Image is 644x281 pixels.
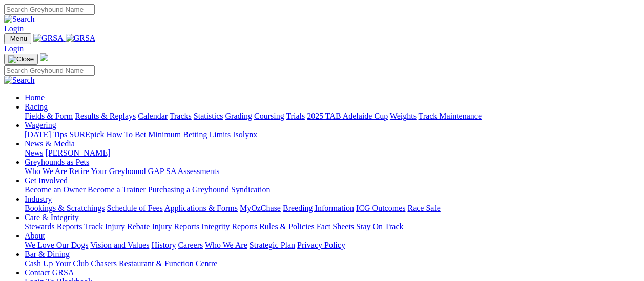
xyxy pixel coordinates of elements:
[25,148,640,158] div: News & Media
[69,167,146,176] a: Retire Your Greyhound
[25,121,56,129] a: Wagering
[148,185,229,194] a: Purchasing a Greyhound
[75,112,136,120] a: Results & Replays
[45,148,110,157] a: [PERSON_NAME]
[4,4,95,15] input: Search
[25,185,86,194] a: Become an Owner
[10,35,27,42] span: Menu
[25,194,52,203] a: Industry
[25,139,75,148] a: News & Media
[25,241,640,250] div: About
[151,241,176,249] a: History
[4,15,35,24] img: Search
[40,53,48,61] img: logo-grsa-white.png
[25,158,89,166] a: Greyhounds as Pets
[25,167,640,176] div: Greyhounds as Pets
[25,112,640,121] div: Racing
[88,185,146,194] a: Become a Trainer
[25,130,640,139] div: Wagering
[178,241,203,249] a: Careers
[138,112,168,120] a: Calendar
[390,112,417,120] a: Weights
[317,222,354,231] a: Fact Sheets
[91,259,217,268] a: Chasers Restaurant & Function Centre
[152,222,199,231] a: Injury Reports
[25,148,43,157] a: News
[25,93,45,102] a: Home
[25,176,68,185] a: Get Involved
[84,222,150,231] a: Track Injury Rebate
[25,213,79,222] a: Care & Integrity
[194,112,223,120] a: Statistics
[164,204,238,212] a: Applications & Forms
[307,112,388,120] a: 2025 TAB Adelaide Cup
[4,76,35,85] img: Search
[25,231,45,240] a: About
[254,112,284,120] a: Coursing
[25,259,89,268] a: Cash Up Your Club
[25,268,74,277] a: Contact GRSA
[25,222,82,231] a: Stewards Reports
[148,130,231,139] a: Minimum Betting Limits
[25,130,67,139] a: [DATE] Tips
[4,24,24,33] a: Login
[4,44,24,53] a: Login
[286,112,305,120] a: Trials
[283,204,354,212] a: Breeding Information
[25,259,640,268] div: Bar & Dining
[8,55,34,63] img: Close
[356,222,403,231] a: Stay On Track
[25,204,105,212] a: Bookings & Scratchings
[90,241,149,249] a: Vision and Values
[107,130,147,139] a: How To Bet
[4,65,95,76] input: Search
[250,241,295,249] a: Strategic Plan
[25,204,640,213] div: Industry
[25,222,640,231] div: Care & Integrity
[4,33,31,44] button: Toggle navigation
[25,102,48,111] a: Racing
[33,34,64,43] img: GRSA
[25,185,640,194] div: Get Involved
[233,130,257,139] a: Isolynx
[419,112,482,120] a: Track Maintenance
[170,112,192,120] a: Tracks
[259,222,315,231] a: Rules & Policies
[240,204,281,212] a: MyOzChase
[148,167,220,176] a: GAP SA Assessments
[69,130,104,139] a: SUREpick
[25,250,70,258] a: Bar & Dining
[205,241,247,249] a: Who We Are
[356,204,405,212] a: ICG Outcomes
[4,54,38,65] button: Toggle navigation
[25,167,67,176] a: Who We Are
[25,241,88,249] a: We Love Our Dogs
[25,112,73,120] a: Fields & Form
[231,185,270,194] a: Syndication
[66,34,96,43] img: GRSA
[107,204,162,212] a: Schedule of Fees
[297,241,345,249] a: Privacy Policy
[407,204,440,212] a: Race Safe
[225,112,252,120] a: Grading
[201,222,257,231] a: Integrity Reports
